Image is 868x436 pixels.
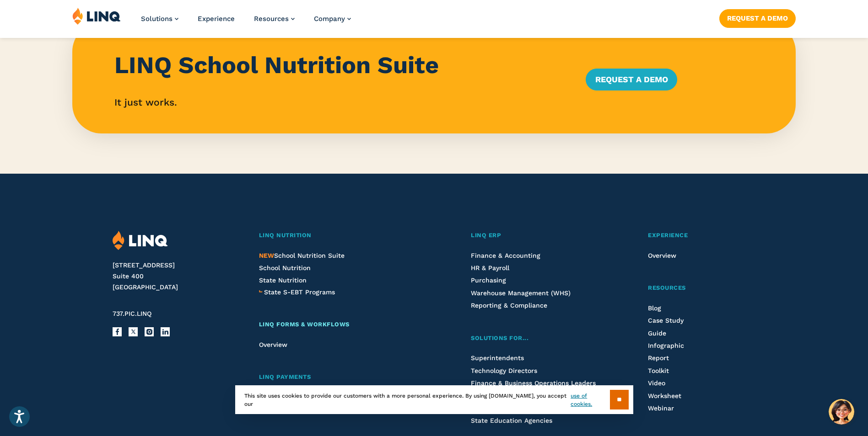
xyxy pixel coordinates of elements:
[471,354,524,362] a: Superintendents
[471,232,501,239] span: LINQ ERP
[259,276,307,284] a: State Nutrition
[719,7,796,27] nav: Button Navigation
[141,15,178,23] a: Solutions
[141,15,173,23] span: Solutions
[648,304,661,312] a: Blog
[129,327,138,336] a: X
[648,342,684,349] a: Infographic
[141,7,351,37] nav: Primary Navigation
[471,276,506,284] a: Purchasing
[471,379,596,387] a: Finance & Business Operations Leaders
[113,310,151,317] span: 737.PIC.LINQ
[719,9,796,27] a: Request a Demo
[259,264,311,271] a: School Nutrition
[235,385,633,414] div: This site uses cookies to provide our customers with a more personal experience. By using [DOMAIN...
[113,327,122,336] a: Facebook
[145,327,154,336] a: Instagram
[259,252,345,259] span: School Nutrition Suite
[259,372,423,382] a: LINQ Payments
[471,367,537,374] a: Technology Directors
[114,52,564,79] h3: LINQ School Nutrition Suite
[254,15,289,23] span: Resources
[648,367,669,374] a: Toolkit
[471,231,600,240] a: LINQ ERP
[264,287,335,297] a: State S-EBT Programs
[648,379,665,387] a: Video
[259,252,345,259] a: NEWSchool Nutrition Suite
[259,232,312,239] span: LINQ Nutrition
[648,330,666,337] a: Guide
[198,15,235,23] a: Experience
[471,289,571,297] a: Warehouse Management (WHS)
[259,321,350,328] span: LINQ Forms & Workflows
[259,231,423,240] a: LINQ Nutrition
[829,399,854,425] button: Hello, have a question? Let’s chat.
[72,7,121,25] img: LINQ | K‑12 Software
[259,320,423,330] a: LINQ Forms & Workflows
[648,392,681,399] a: Worksheet
[648,354,669,362] a: Report
[471,264,509,271] a: HR & Payroll
[114,96,564,109] p: It just works.
[113,231,168,250] img: LINQ | K‑12 Software
[586,69,677,90] a: Request a Demo
[648,283,755,293] a: Resources
[259,252,274,259] span: NEW
[161,327,170,336] a: LinkedIn
[648,317,684,324] a: Case Study
[648,252,676,259] a: Overview
[314,15,345,23] span: Company
[259,373,311,380] span: LINQ Payments
[471,252,540,259] a: Finance & Accounting
[471,302,547,309] a: Reporting & Compliance
[571,392,609,408] a: use of cookies.
[648,232,688,239] span: Experience
[264,288,335,296] span: State S-EBT Programs
[254,15,295,23] a: Resources
[314,15,351,23] a: Company
[259,341,287,348] a: Overview
[113,260,237,292] address: [STREET_ADDRESS] Suite 400 [GEOGRAPHIC_DATA]
[648,231,755,240] a: Experience
[648,284,686,291] span: Resources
